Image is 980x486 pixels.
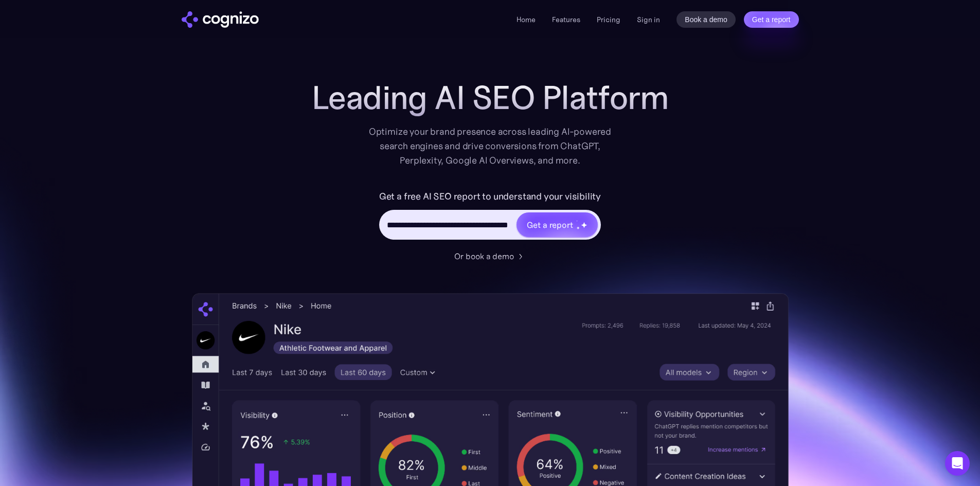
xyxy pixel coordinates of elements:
a: Home [516,15,536,24]
form: Hero URL Input Form [379,188,601,245]
a: Pricing [597,15,620,24]
label: Get a free AI SEO report to understand your visibility [379,188,601,205]
img: star [577,226,580,230]
a: Get a report [744,11,799,28]
a: Sign in [637,13,660,26]
a: Or book a demo [454,250,526,262]
div: Get a report [527,219,573,231]
h1: Leading AI SEO Platform [312,79,669,116]
a: Features [552,15,580,24]
a: home [182,11,259,28]
div: Or book a demo [454,250,514,262]
div: Optimize your brand presence across leading AI-powered search engines and drive conversions from ... [364,124,617,168]
a: Book a demo [676,11,736,28]
div: Open Intercom Messenger [945,451,970,476]
img: star [581,222,587,228]
a: Get a reportstarstarstar [515,211,599,238]
img: star [577,220,578,222]
img: cognizo logo [182,11,259,28]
